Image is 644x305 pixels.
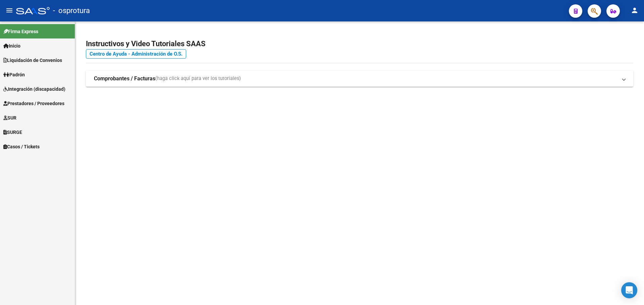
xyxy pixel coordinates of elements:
mat-icon: person [631,6,639,14]
span: SURGE [3,129,22,136]
mat-expansion-panel-header: Comprobantes / Facturas(haga click aquí para ver los tutoriales) [86,71,633,87]
span: SUR [3,114,16,122]
span: Liquidación de Convenios [3,57,62,64]
strong: Comprobantes / Facturas [94,75,155,82]
span: Prestadores / Proveedores [3,100,64,107]
span: - osprotura [53,3,90,18]
h2: Instructivos y Video Tutoriales SAAS [86,37,633,50]
span: Firma Express [3,28,38,35]
span: Inicio [3,42,20,50]
span: Casos / Tickets [3,143,40,150]
span: Padrón [3,71,25,78]
span: Integración (discapacidad) [3,85,65,93]
span: (haga click aquí para ver los tutoriales) [155,75,241,82]
div: Open Intercom Messenger [621,282,637,298]
mat-icon: menu [5,6,13,14]
a: Centro de Ayuda - Administración de O.S. [86,49,186,59]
